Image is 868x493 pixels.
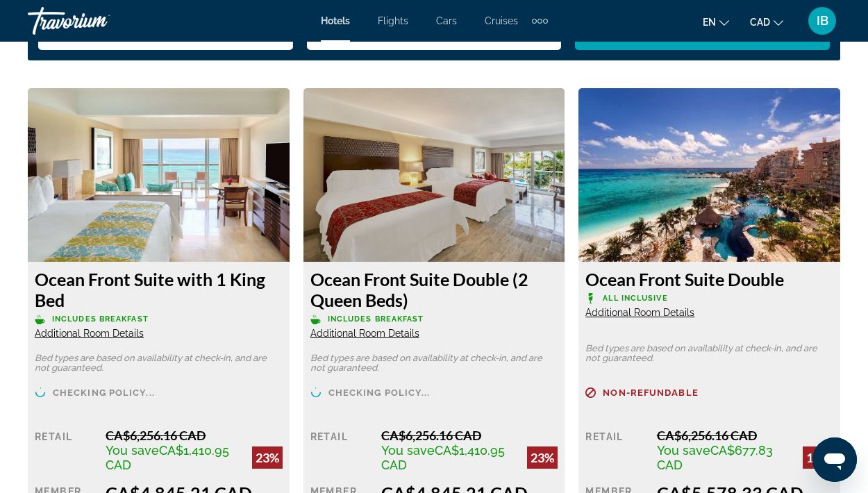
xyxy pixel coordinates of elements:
[310,353,558,373] p: Bed types are based on availability at check-in, and are not guaranteed.
[53,388,155,397] span: Checking policy...
[35,328,144,339] span: Additional Room Details
[585,269,833,290] h3: Ocean Front Suite Double
[381,428,558,443] div: CA$6,256.16 CAD
[35,428,95,472] div: Retail
[812,437,857,482] iframe: Button to launch messaging window
[803,446,833,469] div: 11%
[703,12,729,32] button: Change language
[328,315,424,324] span: Includes Breakfast
[38,15,830,50] div: Search widget
[527,446,558,469] div: 23%
[750,17,770,28] span: CAD
[485,15,518,26] a: Cruises
[703,17,716,28] span: en
[657,443,710,458] span: You save
[378,15,408,26] a: Flights
[603,388,698,397] span: Non-refundable
[310,269,558,310] h3: Ocean Front Suite Double (2 Queen Beds)
[381,443,435,458] span: You save
[52,315,149,324] span: Includes Breakfast
[817,14,828,28] span: IB
[328,388,431,397] span: Checking policy...
[381,443,505,472] span: CA$1,410.95 CAD
[321,15,350,26] a: Hotels
[106,443,229,472] span: CA$1,410.95 CAD
[436,15,457,26] a: Cars
[310,428,371,472] div: Retail
[657,428,833,443] div: CA$6,256.16 CAD
[28,3,167,39] a: Travorium
[585,307,694,318] span: Additional Room Details
[35,353,283,373] p: Bed types are based on availability at check-in, and are not guaranteed.
[750,12,783,32] button: Change currency
[804,6,840,35] button: User Menu
[38,15,293,50] button: Check-in date: Nov 27, 2025 Check-out date: Dec 4, 2025
[603,294,667,303] span: All Inclusive
[585,428,646,472] div: Retail
[106,443,159,458] span: You save
[532,10,548,32] button: Extra navigation items
[310,328,419,339] span: Additional Room Details
[303,88,565,262] img: 1a559d68-7403-4512-ad70-8d9f26e39d93.jpeg
[585,344,833,363] p: Bed types are based on availability at check-in, and are not guaranteed.
[106,428,282,443] div: CA$6,256.16 CAD
[252,446,283,469] div: 23%
[657,443,773,472] span: CA$677.83 CAD
[28,88,290,262] img: fbadb941-20ab-4eda-8490-4e489386be6a.jpeg
[35,269,283,310] h3: Ocean Front Suite with 1 King Bed
[578,88,840,262] img: 6e14ad43-0e7f-4bfd-a93c-1f93b696b74e.jpeg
